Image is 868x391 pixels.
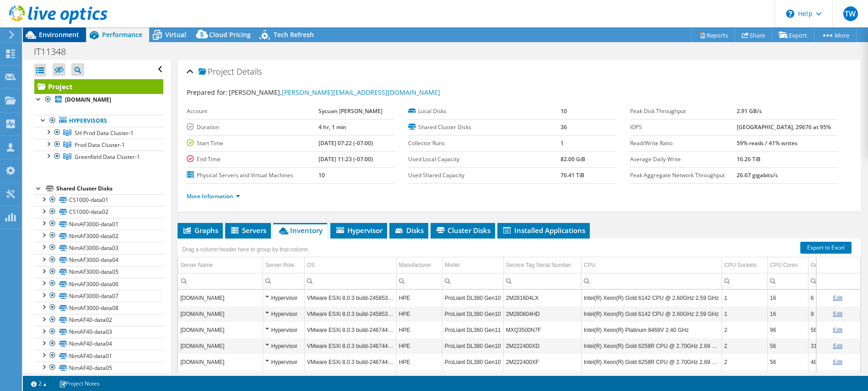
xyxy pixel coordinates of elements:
td: Column OS, Value VMware ESXi 8.0.3 build-24674464 [304,354,396,370]
span: Prod Data Cluster-1 [75,141,125,149]
td: Column Model, Value ProLiant DL380 Gen10 [442,370,503,386]
b: 2.91 GB/s [737,107,762,115]
td: Column CPU Cores, Value 16 [767,306,808,322]
span: Installed Applications [502,226,585,235]
td: Column Guest VM Count, Filter cell [808,273,862,289]
b: [GEOGRAPHIC_DATA], 29676 at 95% [737,123,831,131]
b: 10 [561,107,567,115]
a: NimAF40-data02 [34,314,163,326]
td: Column CPU Sockets, Value 1 [722,290,767,306]
td: Column Server Role, Value Hypervisor [263,322,304,338]
td: Server Role Column [263,257,304,273]
div: Model [445,260,460,271]
a: Edit [833,311,842,317]
span: Tech Refresh [274,30,314,39]
td: Column Guest VM Count, Value 38 [808,370,862,386]
a: Edit [833,295,842,301]
a: NimAF3000-data05 [34,266,163,278]
span: Virtual [165,30,186,39]
td: Column Guest VM Count, Value 31 [808,338,862,354]
td: Column Server Name, Value prod-dc1-esx4.sycuan.com [178,322,263,338]
b: 10 [318,171,325,179]
td: Column Guest VM Count, Value 6 [808,290,862,306]
td: Column CPU, Value Intel(R) Xeon(R) Platinum 8468V 2.40 GHz [581,322,722,338]
div: Hypervisor [265,357,302,368]
td: Column Model, Value ProLiant DL380 Gen10 [442,338,503,354]
span: Greenfield Data Cluster-1 [75,153,140,161]
td: Column CPU, Value Intel(R) Xeon(R) Gold 6258R CPU @ 2.70GHz 2.69 GHz [581,338,722,354]
td: Column Server Name, Value shgcprod-dc1-esx2.sycuan.com [178,290,263,306]
label: Read/Write Ratio [630,139,737,148]
label: IOPS [630,123,737,132]
td: Column CPU, Value Intel(R) Xeon(R) Gold 6258R CPU @ 2.70GHz 2.69 GHz [581,370,722,386]
td: Column Guest VM Count, Value 9 [808,306,862,322]
b: 76.41 TiB [561,171,584,179]
td: Column Manufacturer, Value HPE [396,322,442,338]
td: OS Column [304,257,396,273]
a: Project Notes [53,378,106,389]
td: Column Model, Value ProLiant DL360 Gen11 [442,322,503,338]
a: Export to Excel [800,242,852,254]
td: Column Service Tag Serial Number, Value 2M280604HD [503,306,581,322]
b: 82.00 GiB [561,155,585,163]
b: 26.67 gigabits/s [737,171,778,179]
label: Used Shared Capacity [408,171,561,180]
label: Prepared for: [187,88,227,97]
label: Local Disks [408,107,561,116]
td: Model Column [442,257,503,273]
td: Column Manufacturer, Value HPE [396,290,442,306]
span: Environment [39,30,79,39]
div: Shared Cluster Disks [56,183,163,194]
a: NimAF40-data04 [34,338,163,350]
b: 36 [561,123,567,131]
td: Column CPU, Filter cell [581,273,722,289]
a: CS1000-data01 [34,194,163,206]
td: Column Server Name, Value prod-dc1-esx2.sycuan.com [178,354,263,370]
label: Peak Disk Throughput [630,107,737,116]
td: Column Server Role, Value Hypervisor [263,290,304,306]
div: Server Name [180,260,213,271]
td: Column CPU Cores, Value 96 [767,322,808,338]
a: Prod Data Cluster-1 [34,139,163,151]
td: Column Service Tag Serial Number, Value MXQ3500N7F [503,322,581,338]
label: End Time [187,155,318,164]
td: Column Service Tag Serial Number, Value 2M222400XF [503,354,581,370]
td: Column CPU Sockets, Value 2 [722,354,767,370]
td: Column CPU Sockets, Value 2 [722,370,767,386]
td: Column Service Tag Serial Number, Value 2M222400XD [503,338,581,354]
b: 4 hr, 1 min [318,123,346,131]
a: NimAF3000-data08 [34,302,163,314]
b: [DATE] 07:22 (-07:00) [318,139,373,147]
td: Column Model, Value ProLiant DL380 Gen10 [442,354,503,370]
label: Peak Aggregate Network Throughput [630,171,737,180]
div: OS [307,260,315,271]
span: SH Prod Data Cluster-1 [75,129,134,137]
td: Column Model, Value ProLiant DL380 Gen10 [442,290,503,306]
span: [PERSON_NAME], [229,88,440,97]
div: Hypervisor [265,341,302,352]
td: Column OS, Value VMware ESXi 8.0.3 build-24674464 [304,338,396,354]
a: Edit [833,359,842,365]
td: Server Name Column [178,257,263,273]
a: More [814,28,857,42]
td: Column CPU Cores, Value 56 [767,338,808,354]
label: Duration [187,123,318,132]
label: Collector Runs [408,139,561,148]
div: CPU Cores [770,260,798,271]
td: Column CPU Sockets, Value 2 [722,338,767,354]
td: Column Model, Value ProLiant DL380 Gen10 [442,306,503,322]
td: Column Manufacturer, Value HPE [396,306,442,322]
td: Column Service Tag Serial Number, Value 2M281604LX [503,290,581,306]
td: Column Manufacturer, Value HPE [396,338,442,354]
a: Greenfield Data Cluster-1 [34,151,163,163]
a: NimAF3000-data03 [34,242,163,254]
td: Column Server Role, Value Hypervisor [263,338,304,354]
span: Details [237,66,262,77]
span: Project [199,67,234,76]
div: Hypervisor [265,293,302,304]
td: Manufacturer Column [396,257,442,273]
a: [PERSON_NAME][EMAIL_ADDRESS][DOMAIN_NAME] [282,88,440,97]
td: Column Server Role, Filter cell [263,273,304,289]
td: Column CPU Cores, Value 56 [767,370,808,386]
td: Column Guest VM Count, Value 56 [808,322,862,338]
